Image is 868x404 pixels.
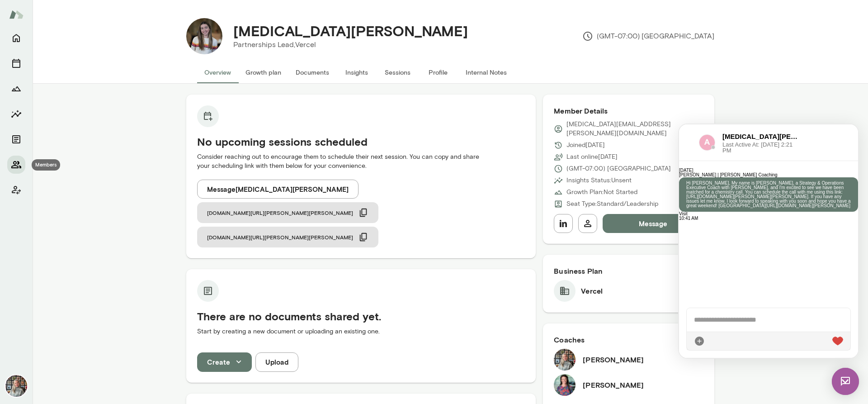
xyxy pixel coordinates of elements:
button: Sessions [7,54,25,72]
button: Profile [418,62,458,83]
button: Message[MEDICAL_DATA][PERSON_NAME] [197,180,359,199]
button: Upload [255,352,298,371]
img: heart [153,212,164,221]
button: Overview [197,62,238,83]
p: (GMT-07:00) [GEOGRAPHIC_DATA] [566,164,671,173]
a: [URL][DOMAIN_NAME][PERSON_NAME][PERSON_NAME] [7,70,129,75]
img: Tricia Maggio [554,349,576,371]
span: Last Active At: [DATE] 2:21 PM [43,17,119,29]
p: Growth Plan: Not Started [566,188,637,197]
div: Members [32,159,60,171]
button: Documents [7,130,25,148]
button: [DOMAIN_NAME][URL][PERSON_NAME][PERSON_NAME] [197,202,378,223]
p: Start by creating a new document or uploading an existing one. [197,327,525,336]
div: Live Reaction [153,211,164,222]
img: Tricia Maggio [5,375,27,397]
h5: There are no documents shared yet. [197,309,525,323]
p: Partnerships Lead, Vercel [233,39,468,50]
img: data:image/png;base64,iVBORw0KGgoAAAANSUhEUgAAAMgAAADICAYAAACtWK6eAAANv0lEQVR4Aeydu3PkSB3He0az6zu... [20,10,36,26]
h6: Coaches [554,334,703,345]
button: Members [7,156,25,174]
span: [DOMAIN_NAME][URL][PERSON_NAME][PERSON_NAME] [207,209,353,216]
div: Attach [15,211,26,222]
h5: No upcoming sessions scheduled [197,134,525,149]
img: Christina Knoll [554,374,576,396]
p: [MEDICAL_DATA][EMAIL_ADDRESS][PERSON_NAME][DOMAIN_NAME] [566,120,703,138]
p: Consider reaching out to encourage them to schedule their next session. You can copy and share yo... [197,152,525,171]
img: Alli Pope [186,18,222,54]
a: [URL][DOMAIN_NAME][PERSON_NAME] [86,79,171,84]
p: Joined [DATE] [566,141,605,150]
button: Sessions [377,62,418,83]
h6: Member Details [554,105,703,116]
button: [DOMAIN_NAME][URL][PERSON_NAME][PERSON_NAME] [197,227,378,247]
p: Last online [DATE] [566,152,618,162]
p: Seat Type: Standard/Leadership [566,200,658,209]
p: Insights Status: Unsent [566,176,632,185]
button: Internal Notes [458,62,514,83]
button: Growth plan [238,62,288,83]
h6: Vercel [581,285,603,296]
h6: [PERSON_NAME] [583,354,644,365]
h6: [PERSON_NAME] [583,380,644,390]
p: (GMT-07:00) [GEOGRAPHIC_DATA] [582,31,714,42]
img: Mento [9,6,24,23]
span: [DOMAIN_NAME][URL][PERSON_NAME][PERSON_NAME] [207,233,353,241]
button: Message [603,214,703,233]
button: Growth Plan [7,80,25,98]
h6: [MEDICAL_DATA][PERSON_NAME] [43,7,119,17]
button: Client app [7,181,25,199]
p: Hi [PERSON_NAME], My name is [PERSON_NAME], a Strategy & Operations Executive Coach with [PERSON_... [7,57,172,84]
button: Create [197,352,252,371]
button: Insights [7,105,25,123]
h6: Business Plan [554,266,703,276]
button: Insights [336,62,377,83]
button: Documents [288,62,336,83]
h4: [MEDICAL_DATA][PERSON_NAME] [233,22,468,39]
button: Home [7,29,25,47]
